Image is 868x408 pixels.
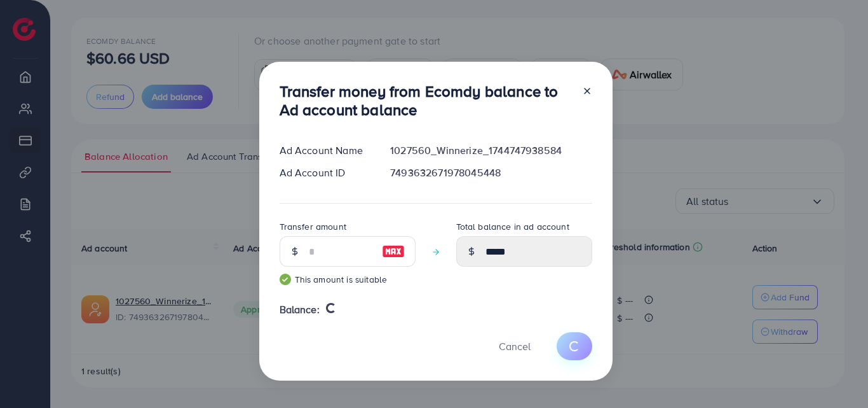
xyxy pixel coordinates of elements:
span: Balance: [280,302,320,317]
h3: Transfer money from Ecomdy balance to Ad account balance [280,82,572,119]
iframe: Chat [814,351,858,398]
div: Ad Account Name [269,143,381,158]
button: Cancel [483,332,546,360]
img: image [382,244,405,259]
span: Cancel [499,339,531,353]
img: guide [280,274,291,285]
div: 1027560_Winnerize_1744747938584 [380,143,602,158]
small: This amount is suitable [280,273,416,286]
div: Ad Account ID [269,165,381,180]
label: Transfer amount [280,220,346,233]
label: Total balance in ad account [456,220,569,233]
div: 7493632671978045448 [380,165,602,180]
